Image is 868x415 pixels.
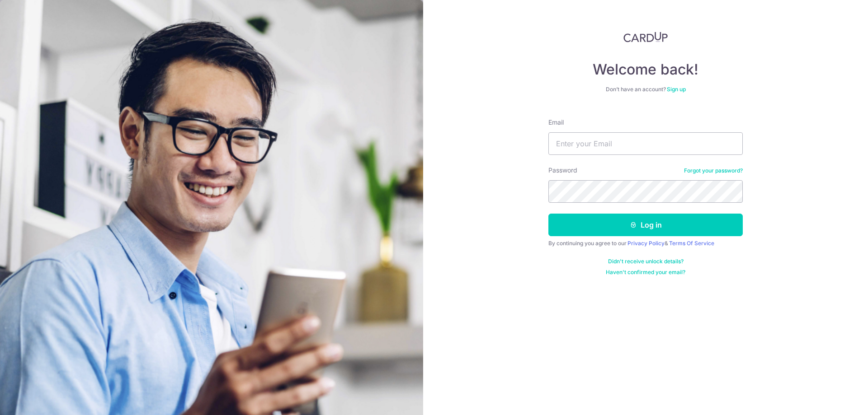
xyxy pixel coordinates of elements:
div: By continuing you agree to our & [548,240,743,247]
a: Haven't confirmed your email? [606,269,685,276]
h4: Welcome back! [548,61,743,79]
label: Email [548,118,564,127]
label: Password [548,166,577,175]
div: Don’t have an account? [548,86,743,93]
a: Forgot your password? [684,167,743,174]
a: Terms Of Service [669,240,714,247]
a: Privacy Policy [627,240,665,247]
input: Enter your Email [548,132,743,155]
button: Log in [548,214,743,236]
a: Didn't receive unlock details? [608,258,684,265]
img: CardUp Logo [623,32,668,42]
a: Sign up [667,86,686,93]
